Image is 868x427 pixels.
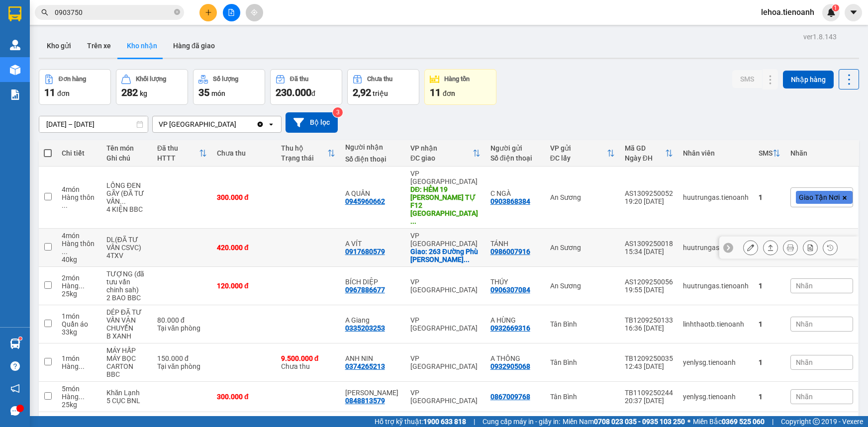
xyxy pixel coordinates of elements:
div: MÁY HẤP [106,346,147,354]
div: huutrungas.tienoanh [683,282,749,290]
sup: 1 [832,4,839,11]
div: 12:43 [DATE] [625,362,673,370]
div: VP nhận [410,144,473,152]
span: triệu [373,89,388,97]
div: VP [GEOGRAPHIC_DATA] [410,170,481,185]
div: huutrungas.tienoanh [683,193,749,201]
div: THÚY [490,278,540,286]
div: 1 [759,320,780,328]
div: Thu hộ [281,144,327,152]
div: VP [GEOGRAPHIC_DATA] [410,316,481,332]
div: Hàng thông thường [62,240,96,256]
span: đơn [443,89,455,97]
div: 9.500.000 đ [281,354,335,362]
div: Tại văn phòng [157,362,207,370]
span: ... [79,393,85,401]
div: 4TXV [106,252,147,259]
strong: 1900 633 818 [423,418,466,426]
div: 16:36 [DATE] [625,324,673,332]
span: close-circle [174,8,180,17]
div: Hàng thông thường [62,193,96,209]
span: món [211,89,225,97]
span: lehoa.tienoanh [753,6,822,18]
div: huutrungas.tienoanh [683,244,749,252]
div: 5 CỤC BNL [106,397,147,405]
div: Chi tiết [62,149,96,157]
span: 2,92 [353,86,371,98]
div: VP [GEOGRAPHIC_DATA] [410,278,481,294]
span: ... [410,217,416,225]
div: 33 kg [62,328,96,336]
div: Số điện thoại [490,154,540,162]
div: HTTT [157,154,199,162]
span: ... [62,248,68,256]
button: SMS [732,70,762,88]
div: LỒNG ĐEN GÃY (ĐÃ TƯ VẤN CSVC)MAI ĐI [106,181,147,205]
div: 1 món [62,312,96,320]
span: | [772,416,773,427]
div: Tại văn phòng [157,324,207,332]
div: 19:20 [DATE] [625,197,673,205]
button: Hàng tồn11đơn [424,69,496,105]
div: Ngày ĐH [625,154,665,162]
span: | [474,416,475,427]
div: VP [GEOGRAPHIC_DATA] [410,232,481,248]
div: ver 1.8.143 [803,31,837,42]
div: Anh Bảo [345,389,400,397]
span: Nhãn [796,282,813,290]
div: An Sương [550,282,615,290]
div: 0848813579 [345,397,385,405]
div: Trạng thái [281,154,327,162]
div: 300.000 đ [217,193,271,201]
span: 35 [198,86,209,98]
div: 0335203253 [345,324,385,332]
div: 80.000 đ [157,316,207,324]
div: 150.000 đ [157,354,207,362]
div: SMS [759,149,772,157]
div: 4 món [62,232,96,240]
button: Kho gửi [39,34,79,58]
div: Hàng thông thường [62,393,96,401]
div: linhthaotb.tienoanh [683,320,749,328]
div: 0867009768 [490,393,530,401]
div: 0917680579 [345,248,385,256]
div: 0932669316 [490,324,530,332]
span: Giao Tận Nơi [799,193,840,202]
div: VP [GEOGRAPHIC_DATA] [410,389,481,405]
div: Giao: 263 Đường Phù Đổng Thiên Vương, Phường 8, Đà Lạt, Lâm Đồng [410,248,481,263]
div: TÁNH [490,240,540,248]
button: plus [199,4,217,21]
div: Sửa đơn hàng [743,240,758,255]
div: VP [GEOGRAPHIC_DATA] [159,119,236,129]
div: Đã thu [290,76,308,83]
div: C NGÀ [490,189,540,197]
span: file-add [228,9,235,16]
div: yenlysg.tienoanh [683,358,749,366]
div: DĐ: HẺM 19 NGÔ GIA TỰ F12 TP ĐÀ LẠT [410,185,481,225]
span: question-circle [10,361,20,371]
div: 15:34 [DATE] [625,248,673,256]
div: A THÔNG [490,354,540,362]
input: Select a date range. [39,116,148,132]
div: Tên món [106,144,147,152]
div: 1 [759,282,780,290]
button: Đã thu230.000đ [270,69,342,105]
button: caret-down [845,4,862,21]
span: Nhãn [796,358,813,366]
div: Hàng thông thường [62,282,96,290]
div: Đơn hàng [59,76,86,83]
div: 300.000 đ [217,393,271,401]
span: 11 [430,86,441,98]
input: Selected VP Đà Lạt. [237,119,238,129]
div: 1 [759,393,780,401]
span: ... [120,197,126,205]
div: 2 BAO BBC [106,294,147,302]
div: 4 món [62,185,96,193]
div: Khối lượng [136,76,166,83]
span: Miền Nam [563,416,685,427]
div: ĐC giao [410,154,473,162]
span: notification [10,384,20,393]
div: Đã thu [157,144,199,152]
div: 420.000 đ [217,244,271,252]
span: đơn [57,89,70,97]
